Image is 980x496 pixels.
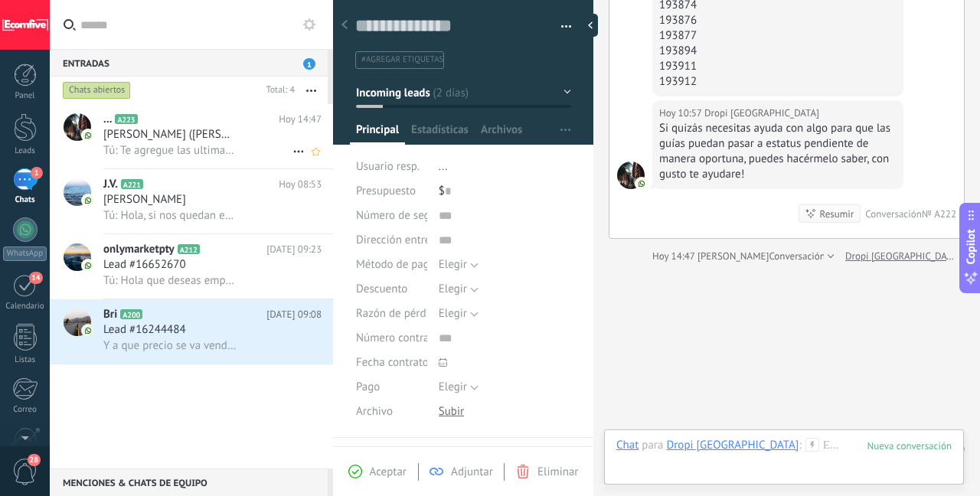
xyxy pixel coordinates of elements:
span: : [799,438,801,453]
span: Archivo [356,406,393,417]
a: avatariconJ.V.A221Hoy 08:53[PERSON_NAME]Tú: Hola, si nos quedan esas que llegaron de devoluciones [50,169,333,233]
span: Tú: Hola, si nos quedan esas que llegaron de devoluciones [103,208,237,223]
span: [DATE] 09:08 [266,307,322,322]
span: Método de pago [356,259,436,270]
div: 193894 [659,44,897,59]
span: Presupuesto [356,184,416,198]
span: Elegir [439,380,467,394]
span: Tú: Hola que deseas empezar a mover? [103,273,237,288]
span: Dropi Panamá [617,162,645,189]
a: avataricon...A223Hoy 14:47[PERSON_NAME] ([PERSON_NAME])Tú: Te agregue las ultimas 20 [50,104,333,168]
span: [PERSON_NAME] [103,192,186,207]
button: Elegir [439,253,479,277]
span: Descuento [356,283,407,295]
span: Archivos [481,122,522,145]
span: [PERSON_NAME] ([PERSON_NAME]) [103,127,237,142]
div: Resumir [820,207,854,221]
span: Pago [356,381,380,393]
div: Descuento [356,277,427,302]
div: Total: 4 [260,83,295,98]
span: Elegir [439,306,467,321]
span: Copilot [963,230,978,265]
img: icon [83,130,93,141]
span: Lead #16244484 [103,322,186,338]
div: Entradas [50,49,328,77]
span: 1 [303,58,315,70]
span: Dirección entrega [356,234,443,246]
div: Archivo [356,400,427,424]
span: Eliminar [537,465,578,479]
span: 1 [31,167,43,179]
span: Número contrato [356,332,439,344]
button: Elegir [439,277,479,302]
div: Presupuesto [356,179,427,204]
div: Número contrato [356,326,427,351]
span: A221 [121,179,143,189]
span: Estadísticas [411,122,469,145]
span: Hoy 14:47 [279,112,322,127]
span: ... [103,112,112,127]
span: Adjuntar [451,465,493,479]
span: #agregar etiquetas [361,54,443,65]
a: Dropi [GEOGRAPHIC_DATA] [845,249,956,264]
span: Elegir [439,257,467,272]
span: Número de seguimiento [356,210,474,221]
div: Razón de pérdida [356,302,427,326]
div: 193876 [659,13,897,28]
span: Y a que precio se va vender por dropi [103,338,237,353]
span: Fecha contrato [356,357,429,368]
img: icon [83,325,93,336]
a: avatariconBriA200[DATE] 09:08Lead #16244484Y a que precio se va vender por dropi [50,299,333,364]
div: Chats abiertos [63,81,131,100]
div: Leads [3,146,47,156]
span: Aceptar [370,465,407,479]
span: Deiverth Rodriguez [697,250,769,263]
div: Dropi Panamá [666,438,799,452]
div: 193877 [659,28,897,44]
span: onlymarketpty [103,242,175,257]
span: J.V. [103,177,118,192]
span: 28 [28,454,41,466]
span: Hoy 08:53 [279,177,322,192]
img: icon [83,195,93,206]
div: Listas [3,355,47,365]
span: Dropi Panamá [704,106,819,121]
div: WhatsApp [3,246,47,261]
div: Menciones & Chats de equipo [50,468,328,496]
div: Hoy 14:47 [652,249,697,264]
div: Conversación A222 cerrada [769,249,884,264]
button: Elegir [439,302,479,326]
span: ... [439,159,448,174]
span: Principal [356,122,399,145]
span: 14 [29,272,42,284]
div: 193912 [659,74,897,90]
div: 193911 [659,59,897,74]
div: Número de seguimiento [356,204,427,228]
div: Correo [3,405,47,415]
div: Chats [3,195,47,205]
div: Conversación [865,207,922,220]
a: avataricononlymarketptyA212[DATE] 09:23Lead #16652670Tú: Hola que deseas empezar a mover? [50,234,333,299]
span: A223 [115,114,137,124]
span: Tú: Te agregue las ultimas 20 [103,143,237,158]
span: Razón de pérdida [356,308,441,319]
div: $ [439,179,571,204]
div: Panel [3,91,47,101]
span: A200 [120,309,142,319]
span: [DATE] 09:23 [266,242,322,257]
div: Fecha contrato [356,351,427,375]
span: Bri [103,307,117,322]
span: Lead #16652670 [103,257,186,272]
div: Método de pago [356,253,427,277]
span: Elegir [439,282,467,296]
span: A212 [178,244,200,254]
div: № A222 [922,207,956,220]
div: Ocultar [583,14,598,37]
div: Si quizás necesitas ayuda con algo para que las guías puedan pasar a estatus pendiente de manera ... [659,121,897,182]
span: Usuario resp. [356,159,420,174]
div: Dirección entrega [356,228,427,253]
img: com.amocrm.amocrmwa.svg [636,178,647,189]
div: Usuario resp. [356,155,427,179]
span: para [642,438,663,453]
div: Hoy 10:57 [659,106,704,121]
